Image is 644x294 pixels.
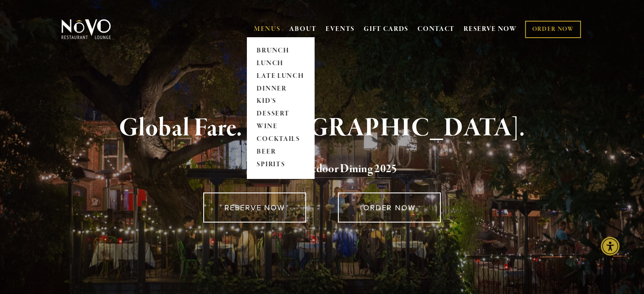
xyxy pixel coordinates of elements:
[289,25,317,33] a: ABOUT
[364,21,409,37] a: GIFT CARDS
[326,25,355,33] a: EVENTS
[338,192,441,223] a: ORDER NOW
[254,25,281,33] a: MENUS
[203,192,306,223] a: RESERVE NOW
[60,19,113,40] img: Novo Restaurant &amp; Lounge
[75,160,569,178] h2: 5
[254,108,307,121] a: DESSERT
[119,112,525,144] strong: Global Fare. [GEOGRAPHIC_DATA].
[525,21,580,38] a: ORDER NOW
[254,133,307,146] a: COCKTAILS
[254,57,307,70] a: LUNCH
[254,159,307,171] a: SPIRITS
[247,162,391,178] a: Voted Best Outdoor Dining 202
[464,21,517,37] a: RESERVE NOW
[254,70,307,82] a: LATE LUNCH
[254,95,307,108] a: KID'S
[254,121,307,133] a: WINE
[254,82,307,95] a: DINNER
[254,146,307,159] a: BEER
[254,44,307,57] a: BRUNCH
[417,21,455,37] a: CONTACT
[601,237,619,256] div: Accessibility Menu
